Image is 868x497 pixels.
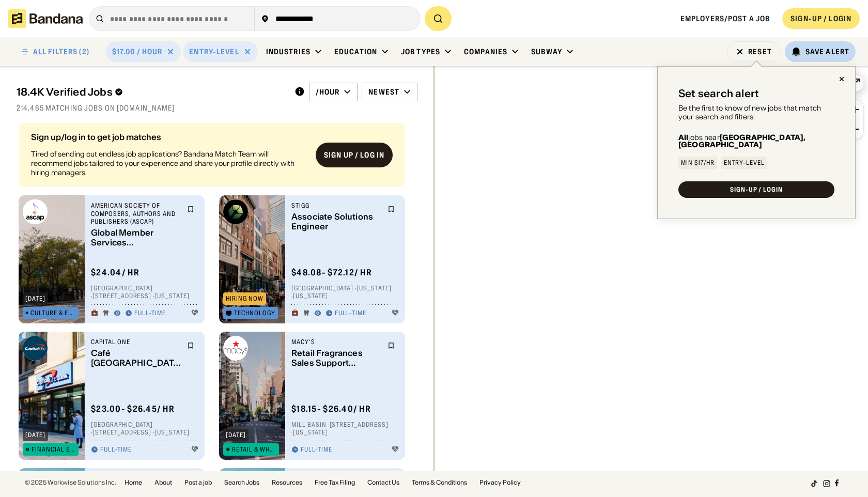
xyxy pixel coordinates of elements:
[272,479,302,486] a: Resources
[464,47,507,56] div: Companies
[23,336,48,361] img: Capital One logo
[678,134,834,148] div: jobs near
[30,310,76,316] div: Culture & Entertainment
[678,133,688,142] b: All
[367,479,399,486] a: Contact Us
[184,479,212,486] a: Post a job
[412,479,467,486] a: Terms & Conditions
[223,199,248,224] img: Stigg logo
[401,47,440,56] div: Job Types
[154,479,172,486] a: About
[335,309,366,318] div: Full-time
[324,150,384,160] div: Sign up / Log in
[134,309,166,318] div: Full-time
[805,47,849,56] div: Save Alert
[291,403,371,414] div: $ 18.15 - $26.40 / hr
[91,228,181,247] div: Global Member Services Representative
[479,479,521,486] a: Privacy Policy
[25,296,45,302] div: [DATE]
[91,348,181,368] div: Café [GEOGRAPHIC_DATA]
[125,479,142,486] a: Home
[368,87,399,97] div: Newest
[91,201,181,226] div: American Society of Composers, Authors and Publishers (ASCAP)
[25,432,45,438] div: [DATE]
[678,87,759,100] div: Set search alert
[748,48,772,55] div: Reset
[301,446,332,454] div: Full-time
[291,348,381,368] div: Retail Fragrances Sales Support Associate - Dior, [GEOGRAPHIC_DATA] - Full Time
[91,267,139,278] div: $ 24.04 / hr
[291,201,381,210] div: Stigg
[17,119,417,471] div: grid
[678,104,834,121] div: Be the first to know of new jobs that match your search and filters:
[730,187,783,193] div: SIGN-UP / LOGIN
[31,133,307,141] div: Sign up/log in to get job matches
[224,479,259,486] a: Search Jobs
[112,47,163,56] div: $17.00 / hour
[91,403,175,414] div: $ 23.00 - $26.45 / hr
[223,336,248,361] img: Macy’s logo
[226,296,263,302] div: Hiring Now
[291,421,399,437] div: Mill Basin · [STREET_ADDRESS] · [US_STATE]
[100,446,132,454] div: Full-time
[291,284,399,300] div: [GEOGRAPHIC_DATA] · [US_STATE] · [US_STATE]
[531,47,562,56] div: Subway
[791,14,851,23] div: SIGN-UP / LOGIN
[32,446,76,453] div: Financial Services
[724,160,765,166] div: Entry-Level
[266,47,311,56] div: Industries
[23,199,48,224] img: American Society of Composers, Authors and Publishers (ASCAP) logo
[232,446,276,453] div: Retail & Wholesale
[17,86,286,98] div: 18.4K Verified Jobs
[678,133,805,149] b: [GEOGRAPHIC_DATA], [GEOGRAPHIC_DATA]
[315,479,355,486] a: Free Tax Filing
[291,267,372,278] div: $ 48.08 - $72.12 / hr
[189,47,239,56] div: Entry-Level
[91,284,198,300] div: [GEOGRAPHIC_DATA] · [STREET_ADDRESS] · [US_STATE]
[291,212,381,231] div: Associate Solutions Engineer
[8,9,83,28] img: Bandana logotype
[291,338,381,346] div: Macy’s
[25,479,116,486] div: © 2025 Workwise Solutions Inc.
[17,103,417,113] div: 214,465 matching jobs on [DOMAIN_NAME]
[31,149,307,178] div: Tired of sending out endless job applications? Bandana Match Team will recommend jobs tailored to...
[33,48,89,55] div: ALL FILTERS (2)
[681,160,715,166] div: Min $17/hr
[91,338,181,346] div: Capital One
[334,47,377,56] div: Education
[91,421,198,437] div: [GEOGRAPHIC_DATA] · [STREET_ADDRESS] · [US_STATE]
[680,14,770,23] a: Employers/Post a job
[316,87,340,97] div: /hour
[226,432,246,438] div: [DATE]
[234,310,275,316] div: Technology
